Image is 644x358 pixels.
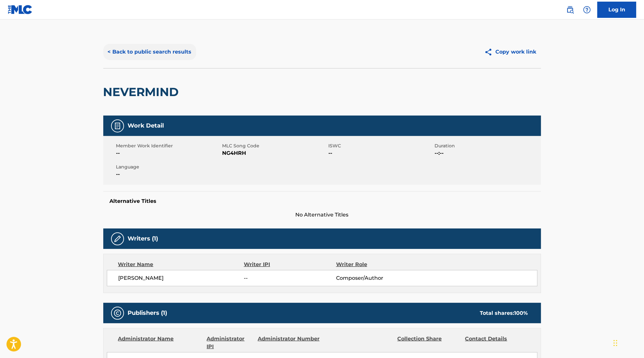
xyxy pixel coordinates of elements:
span: -- [244,274,336,282]
span: No Alternative Titles [103,211,541,219]
div: Drag [614,333,617,353]
span: --:-- [435,149,539,157]
span: -- [116,149,221,157]
span: -- [329,149,433,157]
div: Writer Role [336,261,420,268]
h5: Alternative Titles [110,198,535,204]
h5: Writers (1) [128,235,158,242]
span: -- [116,170,221,178]
span: Composer/Author [336,274,420,282]
div: Collection Share [397,335,460,351]
span: Member Work Identifier [116,142,221,149]
span: NG4HRH [222,149,327,157]
div: Contact Details [465,335,528,351]
img: Copy work link [484,48,496,56]
div: Writer IPI [244,261,336,268]
div: Administrator Name [118,335,202,351]
span: MLC Song Code [222,142,327,149]
img: Writers [114,235,121,243]
img: MLC Logo [8,5,33,14]
span: 100 % [514,310,528,316]
div: Help [581,3,593,16]
span: [PERSON_NAME] [119,274,244,282]
span: Language [116,164,221,170]
div: Administrator Number [258,335,321,351]
span: Duration [435,142,539,149]
div: Total shares: [480,309,528,317]
a: Log In [597,2,636,18]
h5: Work Detail [128,122,164,130]
h5: Publishers (1) [128,309,167,317]
button: Copy work link [480,44,541,60]
img: help [583,6,591,14]
img: Publishers [114,309,121,317]
iframe: Chat Widget [612,327,644,358]
h2: NEVERMIND [103,85,182,99]
div: Administrator IPI [207,335,253,351]
a: Public Search [564,3,577,16]
button: < Back to public search results [103,44,196,60]
img: search [566,6,574,14]
img: Work Detail [114,122,121,130]
div: Writer Name [118,261,244,268]
span: ISWC [329,142,433,149]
